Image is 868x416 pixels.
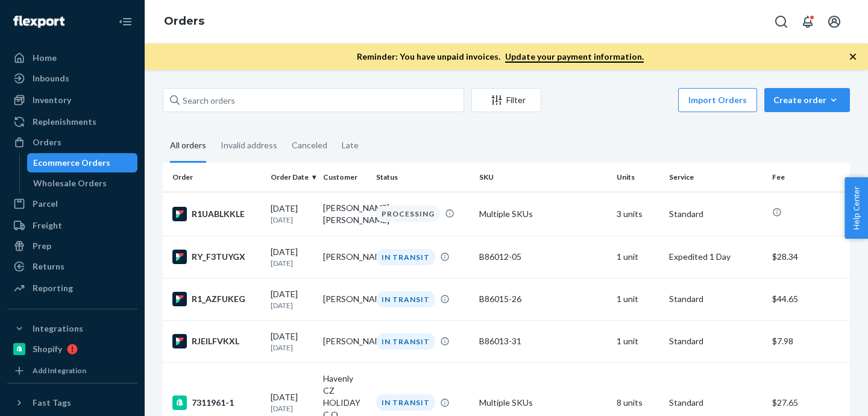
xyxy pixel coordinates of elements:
a: Inbounds [7,69,137,88]
button: Import Orders [678,88,757,112]
div: [DATE] [271,330,313,353]
div: Inventory [33,94,71,106]
button: Integrations [7,319,137,338]
div: [DATE] [271,391,313,414]
div: Ecommerce Orders [33,157,110,169]
td: 1 unit [612,278,664,320]
ol: breadcrumbs [154,4,214,39]
th: SKU [474,163,612,192]
td: $44.65 [767,278,850,320]
button: Fast Tags [7,393,137,412]
button: Open notifications [796,10,820,34]
p: Reminder: You have unpaid invoices. [357,51,644,63]
div: B86012-05 [479,251,607,263]
div: Shopify [33,343,62,355]
p: Standard [669,335,763,347]
td: Multiple SKUs [474,192,612,236]
p: Standard [669,208,763,220]
td: [PERSON_NAME] [318,320,371,362]
button: Open account menu [822,10,846,34]
th: Order [163,163,266,192]
div: Parcel [33,198,58,210]
div: Customer [323,172,366,182]
p: [DATE] [271,403,313,414]
div: Create order [773,94,841,106]
div: Integrations [33,323,83,335]
button: Filter [471,88,541,112]
a: Wholesale Orders [27,174,138,193]
a: Inventory [7,90,137,110]
a: Returns [7,257,137,276]
div: Replenishments [33,116,96,128]
div: 7311961-1 [172,396,261,410]
p: [DATE] [271,342,313,353]
button: Close Navigation [113,10,137,34]
div: Orders [33,136,61,148]
input: Search orders [163,88,464,112]
a: Reporting [7,279,137,298]
th: Status [371,163,474,192]
td: [PERSON_NAME] [PERSON_NAME] [318,192,371,236]
div: Home [33,52,57,64]
button: Open Search Box [769,10,793,34]
div: [DATE] [271,203,313,225]
div: [DATE] [271,246,313,268]
th: Fee [767,163,850,192]
p: [DATE] [271,215,313,225]
p: [DATE] [271,300,313,310]
div: RJEILFVKXL [172,334,261,348]
div: Inbounds [33,72,69,84]
th: Service [664,163,767,192]
a: Parcel [7,194,137,213]
td: $7.98 [767,320,850,362]
div: Fast Tags [33,397,71,409]
a: Shopify [7,339,137,359]
div: B86015-26 [479,293,607,305]
div: IN TRANSIT [376,394,435,411]
a: Freight [7,216,137,235]
img: Flexport logo [13,16,64,28]
div: Prep [33,240,51,252]
a: Add Integration [7,364,137,378]
td: [PERSON_NAME] [318,236,371,278]
div: Late [342,130,359,161]
div: R1UABLKKLE [172,207,261,221]
th: Order Date [266,163,318,192]
a: Prep [7,236,137,256]
div: Wholesale Orders [33,177,107,189]
div: IN TRANSIT [376,249,435,265]
div: All orders [170,130,206,163]
div: Filter [472,94,541,106]
div: Add Integration [33,365,86,376]
button: Help Center [844,177,868,239]
a: Replenishments [7,112,137,131]
td: $28.34 [767,236,850,278]
div: Returns [33,260,64,273]
a: Ecommerce Orders [27,153,138,172]
p: [DATE] [271,258,313,268]
a: Update your payment information. [505,51,644,63]
th: Units [612,163,664,192]
div: Invalid address [221,130,277,161]
div: R1_AZFUKEG [172,292,261,306]
td: [PERSON_NAME] [318,278,371,320]
td: 1 unit [612,320,664,362]
a: Home [7,48,137,68]
div: RY_F3TUYGX [172,250,261,264]
div: Freight [33,219,62,232]
td: 3 units [612,192,664,236]
td: 1 unit [612,236,664,278]
button: Create order [764,88,850,112]
a: Orders [7,133,137,152]
div: Reporting [33,282,73,294]
div: PROCESSING [376,206,440,222]
p: Standard [669,397,763,409]
div: IN TRANSIT [376,333,435,350]
a: Orders [164,14,204,28]
div: IN TRANSIT [376,291,435,307]
div: B86013-31 [479,335,607,347]
div: Canceled [292,130,327,161]
p: Expedited 1 Day [669,251,763,263]
div: [DATE] [271,288,313,310]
